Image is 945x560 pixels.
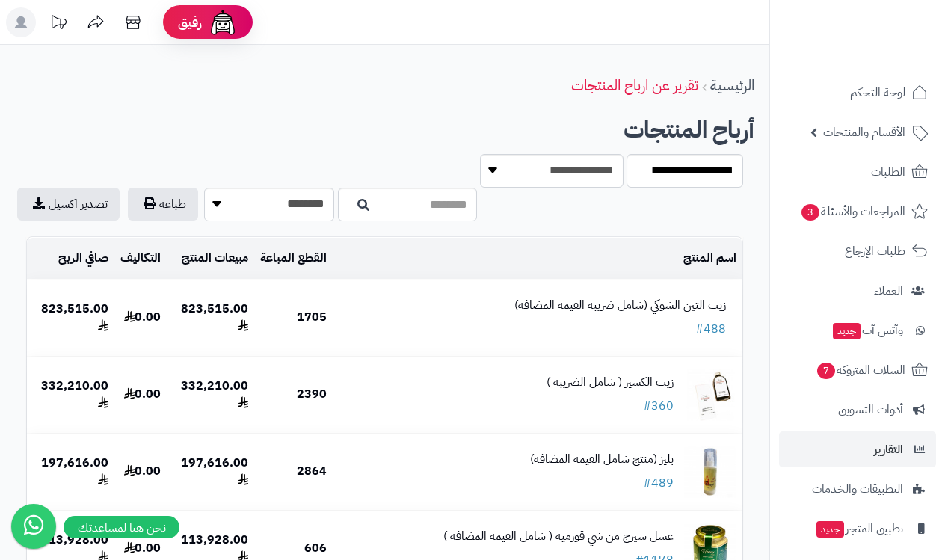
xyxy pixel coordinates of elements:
[817,363,835,379] span: 7
[41,377,108,412] b: 332,210.00
[779,273,936,309] a: العملاء
[816,521,844,538] span: جديد
[845,241,905,262] span: طلبات الإرجاع
[831,320,903,341] span: وآتس آب
[41,300,108,335] b: 823,515.00
[838,399,903,420] span: أدوات التسويق
[779,194,936,230] a: المراجعات والأسئلة3
[823,122,905,143] span: الأقسام والمنتجات
[167,238,254,279] td: مبيعات المنتج
[815,518,903,539] span: تطبيق المتجر
[128,188,198,221] button: طباعة
[816,360,905,381] span: السلات المتروكة
[812,479,903,499] span: التطبيقات والخدمات
[779,471,936,507] a: التطبيقات والخدمات
[843,42,931,73] img: logo-2.png
[779,233,936,269] a: طلبات الإرجاع
[443,528,674,545] p: عسل سيرج من شي قورمية ( شامل القيمة المضافة )
[684,369,736,421] img: 1667489028-C7628D2A-21CB-4ECE-ABDA-869F195B5451-100x100.JPEG
[643,397,674,415] a: #360
[178,13,202,31] span: رفيق
[181,377,248,412] b: 332,210.00
[710,74,754,96] a: الرئيسية
[874,439,903,460] span: التقارير
[41,454,108,489] b: 197,616.00
[695,320,726,338] a: #488
[779,313,936,348] a: وآتس آبجديد
[643,474,674,492] a: #489
[304,539,327,557] b: 606
[181,300,248,335] b: 823,515.00
[800,201,905,222] span: المراجعات والأسئلة
[114,238,167,279] td: التكاليف
[571,74,698,96] a: تقرير عن ارباح المنتجات
[124,385,161,403] b: 0.00
[801,204,819,221] span: 3
[874,280,903,301] span: العملاء
[333,238,742,279] td: اسم المنتج
[779,154,936,190] a: الطلبات
[779,511,936,547] a: تطبيق المتجرجديد
[17,188,120,221] a: تصدير اكسيل
[40,7,77,41] a: تحديثات المنصة
[124,462,161,480] b: 0.00
[779,431,936,467] a: التقارير
[684,446,736,498] img: 4896936523a524ca77988e4373d81dabacb-100x100.JPEG
[514,297,726,314] p: زيت التين الشوكي (شامل ضريبة القيمة المضافة)
[297,308,327,326] b: 1705
[779,392,936,428] a: أدوات التسويق
[181,454,248,489] b: 197,616.00
[779,352,936,388] a: السلات المتروكة7
[124,308,161,326] b: 0.00
[547,374,674,391] p: زيت الكسير ( شامل الضريبه )
[208,7,238,37] img: ai-face.png
[871,161,905,182] span: الطلبات
[254,238,333,279] td: القطع المباعة
[624,112,754,147] b: أرباح المنتجات
[124,539,161,557] b: 0.00
[779,75,936,111] a: لوحة التحكم
[850,82,905,103] span: لوحة التحكم
[27,238,114,279] td: صافي الربح
[297,462,327,480] b: 2864
[530,451,674,468] p: بليز (منتج شامل القيمة المضافه)
[297,385,327,403] b: 2390
[833,323,861,339] span: جديد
